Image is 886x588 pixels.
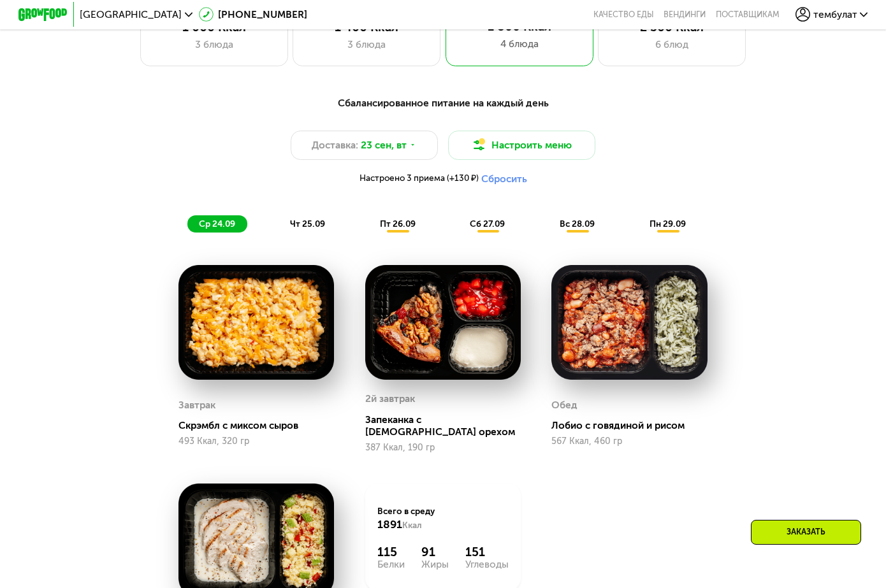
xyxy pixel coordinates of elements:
div: 6 блюд [611,37,733,52]
span: 23 сен, вт [361,138,407,152]
div: Обед [551,396,577,415]
div: 3 блюда [306,37,428,52]
div: Лобио с говядиной и рисом [551,419,717,431]
a: Вендинги [664,10,706,19]
div: Запеканка с [DEMOGRAPHIC_DATA] орехом [365,413,531,438]
div: поставщикам [716,10,780,19]
div: 567 Ккал, 460 гр [551,436,708,447]
div: 115 [377,545,405,559]
div: Всего в среду [377,505,509,532]
span: [GEOGRAPHIC_DATA] [80,10,182,19]
div: Скрэмбл с миксом сыров [178,419,344,431]
span: пн 29.09 [650,219,686,229]
span: Доставка: [312,138,358,152]
span: 1891 [377,518,402,531]
div: 493 Ккал, 320 гр [178,436,335,447]
div: Заказать [751,520,861,545]
span: ср 24.09 [199,219,235,229]
span: сб 27.09 [470,219,505,229]
div: Завтрак [178,396,215,415]
div: Углеводы [465,559,509,569]
div: 387 Ккал, 190 гр [365,443,521,453]
span: пт 26.09 [380,219,416,229]
a: [PHONE_NUMBER] [199,7,308,22]
span: тембулат [813,10,857,19]
span: чт 25.09 [290,219,325,229]
div: 151 [465,545,509,559]
span: Ккал [402,520,422,531]
div: 4 блюда [458,36,581,51]
div: 91 [421,545,449,559]
button: Сбросить [481,173,527,185]
div: Сбалансированное питание на каждый день [79,96,808,111]
div: 3 блюда [153,37,275,52]
div: 2й завтрак [365,390,415,408]
button: Настроить меню [448,131,596,160]
div: Белки [377,559,405,569]
span: Настроено 3 приема (+130 ₽) [359,174,479,183]
div: Жиры [421,559,449,569]
a: Качество еды [593,10,654,19]
span: вс 28.09 [560,219,595,229]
